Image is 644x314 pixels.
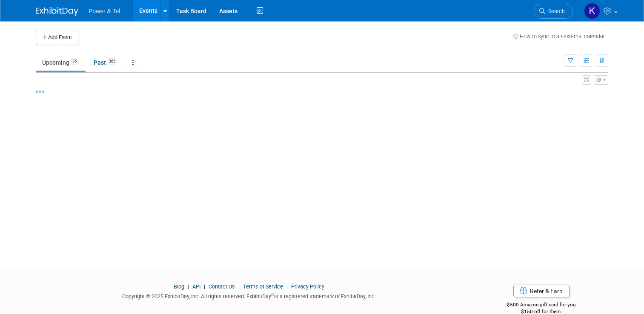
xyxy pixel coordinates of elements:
img: ExhibitDay [36,7,78,16]
span: | [284,283,290,290]
a: Refer & Earn [513,285,570,297]
span: Power & Tel [89,8,120,14]
img: loading... [36,91,44,93]
a: Search [534,4,573,19]
button: Add Event [36,30,78,45]
div: Copyright © 2025 ExhibitDay, Inc. All rights reserved. ExhibitDay is a registered trademark of Ex... [36,291,462,300]
span: | [202,283,207,290]
a: Past365 [87,54,124,71]
span: 35 [70,58,79,65]
img: Kelley Hood [584,3,600,19]
a: Upcoming35 [36,54,86,71]
a: Blog [174,283,184,290]
sup: ® [271,292,274,297]
a: Contact Us [209,283,235,290]
span: 365 [106,58,118,65]
a: API [192,283,200,290]
a: Privacy Policy [291,283,324,290]
span: Search [545,8,565,14]
a: How to sync to an external calendar... [513,33,608,40]
span: | [236,283,242,290]
span: | [186,283,191,290]
a: Terms of Service [243,283,283,290]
